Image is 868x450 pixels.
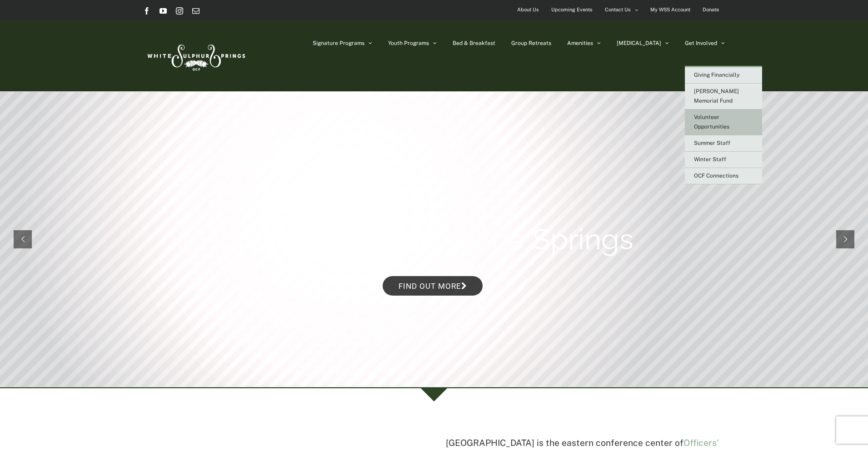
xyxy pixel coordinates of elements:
a: [PERSON_NAME] Memorial Fund [685,84,762,109]
a: Summer Staff [685,135,762,152]
span: Signature Programs [313,40,364,46]
span: [MEDICAL_DATA] [617,40,661,46]
span: My WSS Account [650,3,690,16]
a: Get Involved [685,20,725,66]
a: OCF Connections [685,168,762,184]
span: Giving Financially [694,72,739,78]
a: [MEDICAL_DATA] [617,20,669,66]
span: Youth Programs [388,40,429,46]
span: Bed & Breakfast [453,40,495,46]
a: Group Retreats [511,20,551,66]
a: Volunteer Opportunities [685,109,762,135]
span: Get Involved [685,40,717,46]
span: Volunteer Opportunities [694,114,729,130]
a: Amenities [567,20,601,66]
span: Contact Us [605,3,631,16]
nav: Main Menu [313,20,725,66]
span: Upcoming Events [551,3,593,16]
a: Youth Programs [388,20,437,66]
span: Donate [703,3,719,16]
rs-layer: Winter Retreats at the Springs [233,221,634,257]
a: Signature Programs [313,20,372,66]
span: Amenities [567,40,593,46]
span: Summer Staff [694,140,730,146]
a: Find out more [383,276,483,296]
a: Bed & Breakfast [453,20,495,66]
img: White Sulphur Springs Logo [143,35,248,77]
span: OCF Connections [694,173,738,179]
span: Group Retreats [511,40,551,46]
a: Giving Financially [685,67,762,84]
a: Winter Staff [685,152,762,168]
span: [PERSON_NAME] Memorial Fund [694,88,739,104]
span: About Us [517,3,539,16]
span: Winter Staff [694,156,726,163]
